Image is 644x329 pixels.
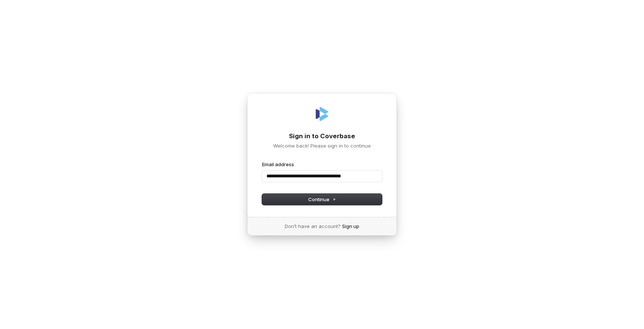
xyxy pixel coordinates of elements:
[308,196,336,203] span: Continue
[313,105,331,123] img: Coverbase
[342,223,359,230] a: Sign up
[285,223,341,230] span: Don’t have an account?
[262,142,382,149] p: Welcome back! Please sign in to continue
[262,194,382,205] button: Continue
[262,161,294,168] label: Email address
[262,132,382,141] h1: Sign in to Coverbase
